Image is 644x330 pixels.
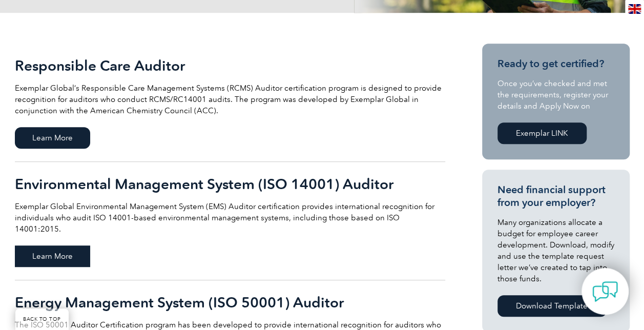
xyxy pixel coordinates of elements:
[15,176,445,192] h2: Environmental Management System (ISO 14001) Auditor
[628,4,641,14] img: en
[15,162,445,280] a: Environmental Management System (ISO 14001) Auditor Exemplar Global Environmental Management Syst...
[15,82,445,116] p: Exemplar Global’s Responsible Care Management Systems (RCMS) Auditor certification program is des...
[15,201,445,235] p: Exemplar Global Environmental Management System (EMS) Auditor certification provides internationa...
[497,78,614,112] p: Once you’ve checked and met the requirements, register your details and Apply Now on
[497,183,614,209] h3: Need financial support from your employer?
[497,217,614,284] p: Many organizations allocate a budget for employee career development. Download, modify and use th...
[497,57,614,70] h3: Ready to get certified?
[15,57,445,74] h2: Responsible Care Auditor
[15,245,90,267] span: Learn More
[15,308,69,330] a: BACK TO TOP
[592,279,618,304] img: contact-chat.png
[497,295,607,317] a: Download Template
[15,44,445,162] a: Responsible Care Auditor Exemplar Global’s Responsible Care Management Systems (RCMS) Auditor cer...
[15,294,445,311] h2: Energy Management System (ISO 50001) Auditor
[15,127,90,149] span: Learn More
[497,122,587,144] a: Exemplar LINK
